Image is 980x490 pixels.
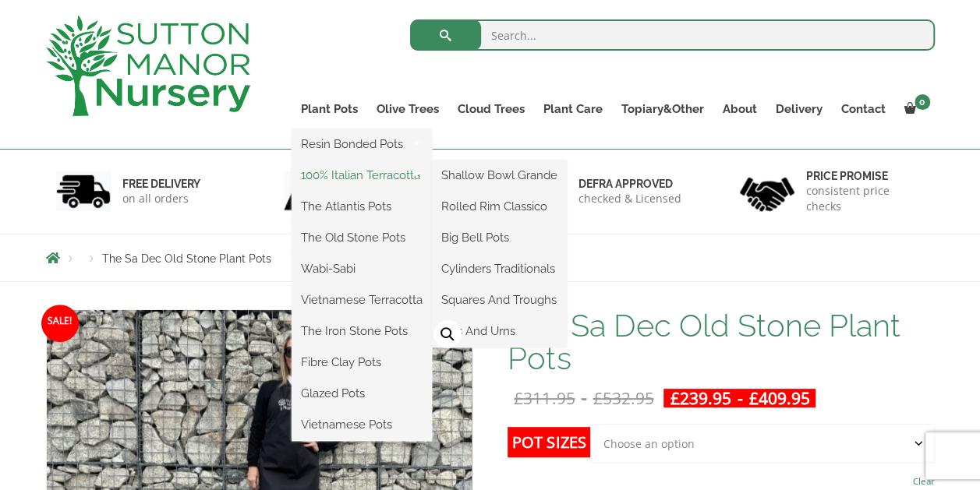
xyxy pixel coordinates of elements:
a: Plant Care [534,98,612,120]
p: on all orders [122,191,200,206]
a: 100% Italian Terracotta [292,164,432,187]
nav: Breadcrumbs [46,252,935,264]
span: Sale! [41,305,79,342]
a: View full-screen image gallery [433,320,462,348]
span: 0 [915,94,930,110]
bdi: 532.95 [593,387,653,409]
a: Squares And Troughs [432,288,567,312]
a: The Iron Stone Pots [292,319,432,343]
input: Search... [410,19,935,51]
a: Big Bell Pots [432,226,567,249]
a: Contact [832,98,895,120]
a: Rolled Rim Classico [432,195,567,218]
span: £ [593,387,602,409]
a: Plant Pots [292,98,367,120]
a: About [713,98,766,120]
a: Vietnamese Pots [292,413,432,436]
a: 0 [895,98,935,120]
label: Pot Sizes [508,427,590,457]
a: Vietnamese Terracotta [292,288,432,312]
h1: The Sa Dec Old Stone Plant Pots [508,309,934,375]
a: Cylinders Traditionals [432,257,567,280]
span: £ [748,387,758,409]
bdi: 409.95 [748,387,809,409]
a: The Atlantis Pots [292,195,432,218]
img: logo [46,16,250,116]
a: Cloud Trees [448,98,534,120]
a: Jars And Urns [432,319,567,343]
span: £ [670,387,679,409]
bdi: 239.95 [670,387,731,409]
a: Fibre Clay Pots [292,351,432,374]
bdi: 311.95 [514,387,575,409]
h6: Price promise [806,169,925,183]
del: - [508,389,660,407]
a: Resin Bonded Pots [292,132,432,156]
a: Topiary&Other [612,98,713,120]
h6: FREE DELIVERY [122,177,200,191]
a: The Old Stone Pots [292,226,432,249]
a: Olive Trees [367,98,448,120]
p: consistent price checks [806,183,925,214]
a: Delivery [766,98,832,120]
a: Wabi-Sabi [292,257,432,280]
span: £ [514,387,523,409]
p: checked & Licensed [578,191,681,206]
a: Shallow Bowl Grande [432,164,567,187]
img: 4.jpg [740,167,794,215]
img: 1.jpg [56,171,111,211]
h6: Defra approved [578,177,681,191]
img: 2.jpg [284,171,338,211]
a: Glazed Pots [292,382,432,405]
ins: - [663,389,815,407]
span: The Sa Dec Old Stone Plant Pots [102,252,271,265]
